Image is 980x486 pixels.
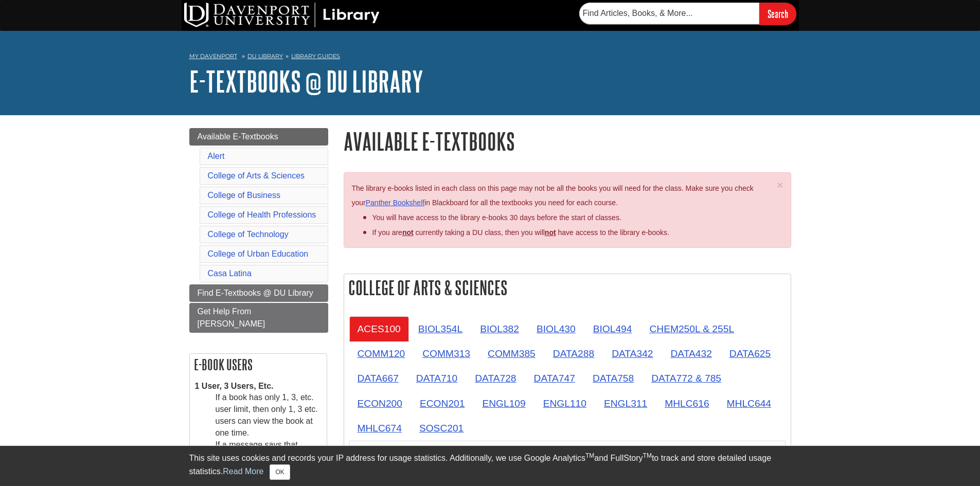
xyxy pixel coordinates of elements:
[759,3,796,25] input: Search
[198,307,265,328] span: Get Help From [PERSON_NAME]
[208,152,225,160] a: Alert
[603,341,661,366] a: DATA342
[352,184,754,207] span: The library e-books listed in each class on this page may not be all the books you will need for ...
[189,128,328,146] a: Available E-Textbooks
[411,416,472,441] a: SOSC201
[189,452,791,480] div: This site uses cookies and records your IP address for usage statistics. Additionally, we use Goo...
[349,316,409,341] a: ACES100
[208,230,289,239] a: College of Technology
[545,228,556,237] u: not
[349,391,411,416] a: ECON200
[584,366,642,391] a: DATA758
[349,416,410,441] a: MHLC674
[662,341,720,366] a: DATA432
[223,467,263,476] a: Read More
[579,3,759,24] input: Find Articles, Books, & More...
[208,171,305,180] a: College of Arts & Sciences
[349,366,407,391] a: DATA667
[190,354,327,375] h2: E-book Users
[189,49,791,66] nav: breadcrumb
[402,228,414,237] strong: not
[472,316,527,341] a: BIOL382
[408,366,466,391] a: DATA710
[528,316,584,341] a: BIOL430
[198,289,313,297] span: Find E-Textbooks @ DU Library
[189,303,328,333] a: Get Help From [PERSON_NAME]
[344,274,791,301] h2: College of Arts & Sciences
[479,341,544,366] a: COMM385
[198,132,278,141] span: Available E-Textbooks
[596,391,655,416] a: ENGL311
[349,341,414,366] a: COMM120
[467,366,524,391] a: DATA728
[372,213,621,222] span: You will have access to the library e-books 30 days before the start of classes.
[189,65,423,97] a: E-Textbooks @ DU Library
[474,391,533,416] a: ENGL109
[643,452,652,459] sup: TM
[247,52,283,60] a: DU Library
[579,3,796,25] form: Searches DU Library's articles, books, and more
[412,391,473,416] a: ECON201
[414,341,478,366] a: COMM313
[291,52,340,60] a: Library Guides
[189,52,237,61] a: My Davenport
[777,179,783,191] span: ×
[366,199,424,207] a: Panther Bookshelf
[641,316,742,341] a: CHEM250L & 255L
[721,341,779,366] a: DATA625
[535,391,595,416] a: ENGL110
[208,191,280,200] a: College of Business
[410,316,471,341] a: BIOL354L
[526,366,583,391] a: DATA747
[344,128,791,154] h1: Available E-Textbooks
[585,452,594,459] sup: TM
[545,341,602,366] a: DATA288
[208,210,316,219] a: College of Health Professions
[656,391,717,416] a: MHLC616
[195,381,322,392] dt: 1 User, 3 Users, Etc.
[777,179,783,190] button: Close
[719,391,779,416] a: MHLC644
[270,464,290,480] button: Close
[184,3,380,27] img: DU Library
[208,269,252,278] a: Casa Latina
[208,249,309,258] a: College of Urban Education
[643,366,729,391] a: DATA772 & 785
[189,284,328,302] a: Find E-Textbooks @ DU Library
[585,316,640,341] a: BIOL494
[372,228,669,237] span: If you are currently taking a DU class, then you will have access to the library e-books.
